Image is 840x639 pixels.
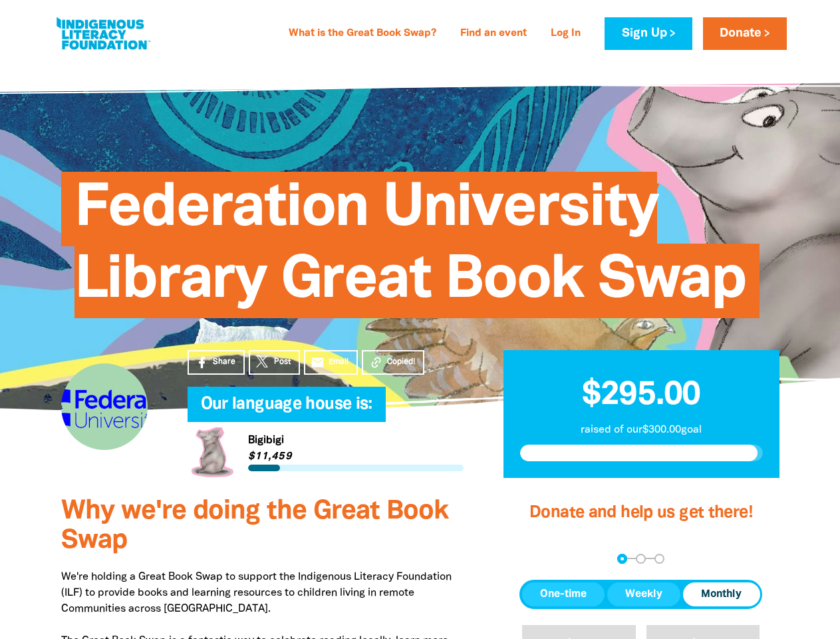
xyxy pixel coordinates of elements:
span: Monthly [701,586,742,602]
a: emailEmail [304,350,358,375]
button: Copied! [362,350,424,375]
button: Navigate to step 3 of 3 to enter your payment details [654,554,664,564]
button: One-time [522,582,605,606]
a: Find an event [452,23,535,45]
p: raised of our $300.00 goal [520,422,763,438]
a: Post [249,350,300,375]
span: Post [274,356,291,368]
h6: My Team [188,409,464,417]
a: Sign Up [605,17,692,50]
span: One-time [540,586,587,602]
span: Our language house is: [201,397,372,422]
button: Navigate to step 1 of 3 to enter your donation amount [617,554,627,564]
a: Share [188,350,245,375]
span: Why we're doing the Great Book Swap [61,499,448,553]
a: Log In [543,23,589,45]
span: Email [329,356,349,368]
i: email [311,355,325,369]
button: Navigate to step 2 of 3 to enter your details [636,554,646,564]
span: $295.00 [582,380,700,411]
button: Monthly [683,582,760,606]
span: Federation University Library Great Book Swap [74,182,746,318]
span: Share [213,356,235,368]
a: What is the Great Book Swap? [281,23,444,45]
a: Donate [703,17,787,50]
button: Weekly [607,582,680,606]
div: Donation frequency [519,580,762,609]
span: Weekly [625,586,662,602]
span: Donate and help us get there! [529,505,753,521]
span: Copied! [387,356,415,368]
